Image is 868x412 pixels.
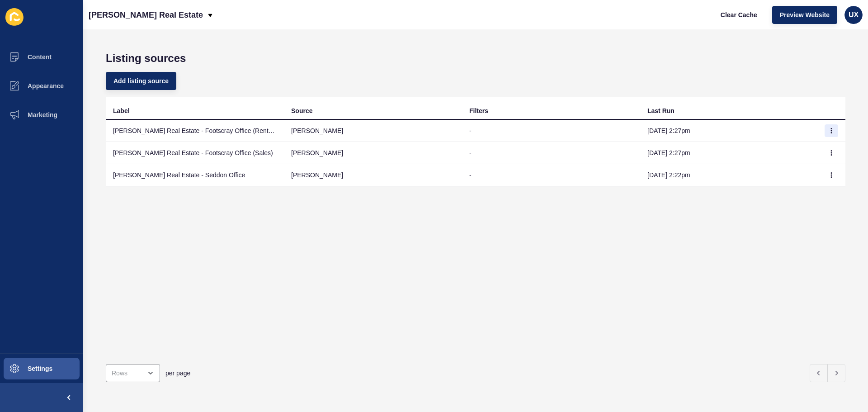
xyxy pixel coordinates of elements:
[291,106,312,115] div: Source
[284,120,462,142] td: [PERSON_NAME]
[89,4,203,26] p: [PERSON_NAME] Real Estate
[106,120,284,142] td: [PERSON_NAME] Real Estate - Footscray Office (Rentals)
[849,10,859,19] span: UX
[640,120,818,142] td: [DATE] 2:27pm
[113,76,169,85] span: Add listing source
[113,106,130,115] div: Label
[647,106,675,115] div: Last Run
[713,6,765,24] button: Clear Cache
[284,142,462,164] td: [PERSON_NAME]
[640,164,818,186] td: [DATE] 2:22pm
[721,10,757,19] span: Clear Cache
[106,164,284,186] td: [PERSON_NAME] Real Estate - Seddon Office
[284,164,462,186] td: [PERSON_NAME]
[772,6,837,24] button: Preview Website
[106,52,845,65] h1: Listing sources
[469,106,488,115] div: Filters
[462,142,640,164] td: -
[640,142,818,164] td: [DATE] 2:27pm
[165,369,190,378] span: per page
[780,10,830,19] span: Preview Website
[106,364,160,382] div: open menu
[462,164,640,186] td: -
[106,142,284,164] td: [PERSON_NAME] Real Estate - Footscray Office (Sales)
[106,72,176,90] button: Add listing source
[462,120,640,142] td: -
